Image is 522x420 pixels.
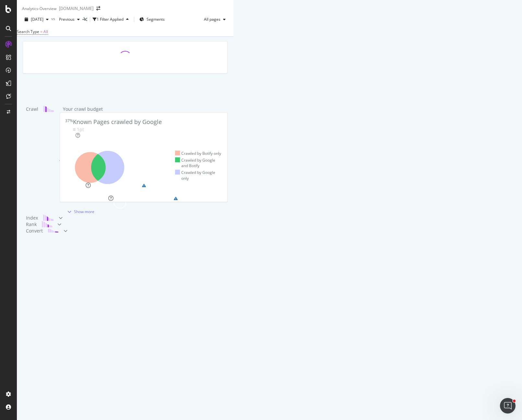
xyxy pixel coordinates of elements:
[48,228,58,234] img: block-icon
[175,170,222,181] div: Crawled by Google only
[175,157,222,168] div: Crawled by Google and Botify
[43,106,54,112] img: block-icon
[93,14,131,25] button: 1 Filter Applied
[500,398,516,414] iframe: Intercom live chat
[26,228,43,234] div: Convert
[26,215,38,221] div: Index
[26,221,37,228] div: Rank
[96,6,100,11] div: arrow-right-arrow-left
[63,106,103,112] div: Your crawl budget
[43,29,48,34] span: All
[175,151,221,156] div: Crawled by Botify only
[73,118,162,126] div: Known Pages crawled by Google
[73,129,76,131] img: Equal
[65,118,73,138] div: 37%
[59,5,94,12] div: [DOMAIN_NAME]
[26,106,38,215] div: Crawl
[43,215,53,221] img: block-icon
[77,126,84,133] div: 1pt
[201,17,220,22] span: All pages
[22,14,51,25] button: [DATE]
[31,17,43,22] span: 2025 Sep. 27th
[40,29,42,34] span: =
[147,17,165,22] span: Segments
[63,183,224,196] a: SitemapsPages in Sitemapswarning label
[63,196,224,209] a: Landing Page CrawledLanding Pages Crawledwarning label
[126,196,169,209] div: Landing Pages Crawled
[63,209,96,215] button: Show more
[201,14,228,25] button: All pages
[17,29,39,34] span: Search Type
[97,17,124,22] div: 1 Filter Applied
[42,221,52,227] img: block-icon
[174,196,211,209] div: warning label
[51,16,56,21] span: vs
[22,6,56,11] div: Analytics - Overview
[56,14,82,25] button: Previous
[137,14,167,25] button: Segments
[74,209,94,214] div: Show more
[56,17,75,22] span: Previous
